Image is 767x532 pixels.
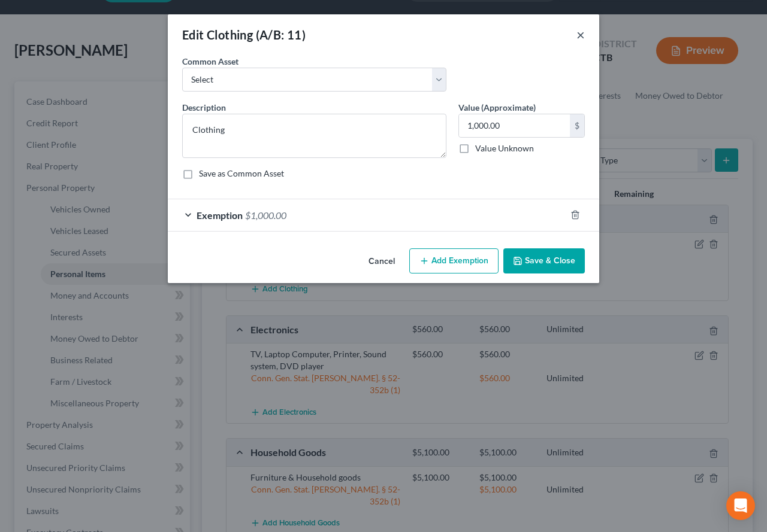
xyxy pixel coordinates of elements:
label: Value (Approximate) [458,101,536,114]
label: Save as Common Asset [199,168,284,180]
span: $1,000.00 [245,209,286,221]
button: Cancel [359,250,404,273]
span: Description [182,102,226,113]
button: Save & Close [503,248,585,273]
button: × [576,28,585,42]
div: Open Intercom Messenger [726,491,755,520]
div: Edit Clothing (A/B: 11) [182,26,306,43]
label: Value Unknown [475,142,534,154]
button: Add Exemption [409,248,499,273]
label: Common Asset [182,55,238,68]
div: $ [570,114,584,137]
input: 0.00 [459,114,570,137]
span: Exemption [197,209,243,221]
